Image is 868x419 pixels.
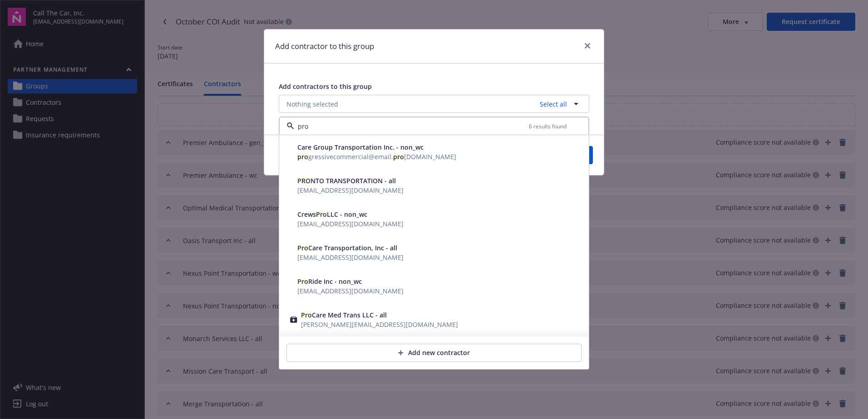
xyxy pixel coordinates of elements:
[297,176,311,185] span: PRO
[279,95,589,113] button: Nothing selectedSelect all
[297,253,404,262] span: [EMAIL_ADDRESS][DOMAIN_NAME]
[297,244,397,252] span: Care Transportation, Inc - all
[297,244,308,252] span: Pro
[297,176,396,185] span: NTO TRANSPORTATION - all
[297,287,404,295] span: [EMAIL_ADDRESS][DOMAIN_NAME]
[297,277,404,286] button: ProRide Inc - non_wc
[297,186,404,195] span: [EMAIL_ADDRESS][DOMAIN_NAME]
[297,142,456,152] button: Care Group Transportation Inc. - non_wc
[297,209,404,219] button: CrewsProLLC - non_wc
[297,143,424,151] span: Care Group Transportation Inc. - non_wc
[297,152,308,161] span: pro
[286,344,582,362] button: Add new contractor
[536,99,567,109] a: Select all
[279,82,372,91] span: Add contractors to this group
[275,40,374,52] h1: Add contractor to this group
[301,310,458,320] button: ProCare Med Trans LLC - all
[297,219,404,228] span: [EMAIL_ADDRESS][DOMAIN_NAME]
[529,122,567,130] span: 6 results found
[301,320,458,329] span: [PERSON_NAME][EMAIL_ADDRESS][DOMAIN_NAME]
[297,277,362,286] span: Ride Inc - non_wc
[297,176,404,185] button: PRONTO TRANSPORTATION - all
[582,40,593,51] a: close
[297,277,308,286] span: Pro
[393,152,404,161] span: pro
[297,243,404,253] button: ProCare Transportation, Inc - all
[301,311,312,319] span: Pro
[316,210,327,219] span: Pro
[286,99,338,109] span: Nothing selected
[297,152,456,161] span: gressivecommercial@email. [DOMAIN_NAME]
[297,210,367,219] span: Crews LLC - non_wc
[294,122,529,131] input: Filter by keyword
[301,311,387,319] span: Care Med Trans LLC - all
